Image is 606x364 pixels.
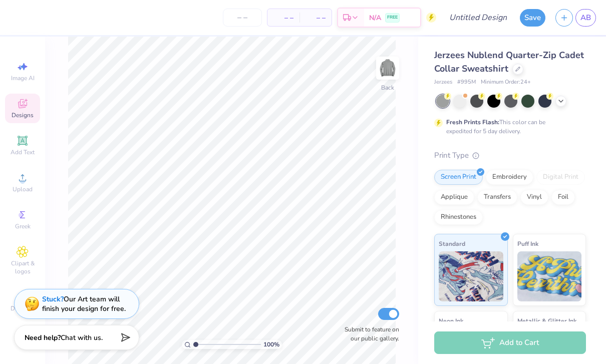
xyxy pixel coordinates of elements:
strong: Need help? [25,333,61,342]
span: Decorate [11,304,35,312]
strong: Stuck? [42,294,64,304]
div: Screen Print [434,170,483,185]
span: Puff Ink [517,238,538,249]
button: Save [520,9,545,27]
span: Image AI [11,74,35,82]
label: Submit to feature on our public gallery. [339,325,399,343]
input: Untitled Design [441,8,515,28]
div: Applique [434,190,474,205]
input: – – [223,9,262,27]
div: Print Type [434,150,586,161]
div: Transfers [477,190,517,205]
span: Greek [15,222,31,230]
span: – – [306,13,326,23]
span: Standard [439,238,465,249]
span: – – [273,13,293,23]
div: Vinyl [520,190,548,205]
img: Standard [439,251,503,301]
span: 100 % [263,340,279,349]
div: Rhinestones [434,210,483,225]
span: Designs [12,111,34,119]
span: Chat with us. [61,333,103,342]
span: Jerzees [434,78,452,87]
span: FREE [387,14,398,21]
span: Add Text [11,148,35,156]
span: Minimum Order: 24 + [481,78,531,87]
span: N/A [369,13,381,23]
img: Puff Ink [517,251,582,301]
div: Digital Print [536,170,585,185]
strong: Fresh Prints Flash: [446,118,499,126]
span: Upload [13,185,33,193]
span: AB [580,12,591,24]
div: Foil [551,190,575,205]
div: Back [381,83,394,92]
div: Our Art team will finish your design for free. [42,294,126,313]
div: Embroidery [486,170,533,185]
span: Clipart & logos [5,259,40,275]
span: Neon Ink [439,315,463,326]
span: Jerzees Nublend Quarter-Zip Cadet Collar Sweatshirt [434,49,584,75]
a: AB [575,9,596,27]
img: Back [378,58,398,78]
div: This color can be expedited for 5 day delivery. [446,118,569,136]
span: Metallic & Glitter Ink [517,315,576,326]
span: # 995M [457,78,476,87]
